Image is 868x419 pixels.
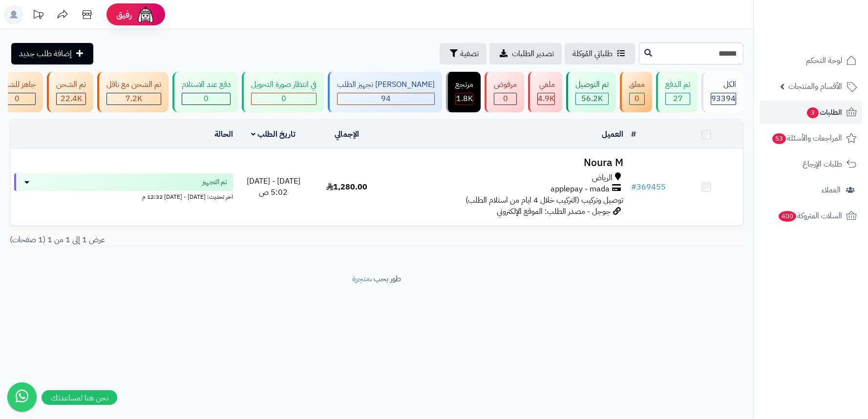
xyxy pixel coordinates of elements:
button: تصفية [440,43,487,64]
span: 0 [15,93,20,105]
div: تم الشحن [56,79,86,90]
a: متجرة [352,273,370,285]
a: طلباتي المُوكلة [565,43,635,64]
div: عرض 1 إلى 1 من 1 (1 صفحات) [2,234,377,246]
div: اخر تحديث: [DATE] - [DATE] 12:32 م [14,191,233,201]
div: 0 [630,93,644,105]
span: لوحة التحكم [806,54,842,67]
span: جوجل - مصدر الطلب: الموقع الإلكتروني [497,206,611,217]
span: 0 [204,93,209,105]
span: 27 [673,93,683,105]
span: 56.2K [581,93,603,105]
div: [PERSON_NAME] تجهيز الطلب [337,79,435,90]
h3: Noura M [387,157,624,168]
span: 7.2K [126,93,142,105]
img: ai-face.png [136,5,155,24]
span: توصيل وتركيب (التركيب خلال 4 ايام من استلام الطلب) [466,194,623,206]
span: تصفية [460,48,479,60]
a: دفع عند الاستلام 0 [170,72,240,112]
span: المراجعات والأسئلة [771,131,842,145]
div: 94 [338,93,434,105]
a: تم الشحن مع ناقل 7.2K [95,72,170,112]
a: العملاء [760,178,862,202]
div: ملغي [537,79,555,90]
span: تم التجهيز [202,177,227,187]
a: تم الدفع 27 [654,72,699,112]
a: العميل [602,128,623,140]
span: 0 [281,93,286,105]
a: #369455 [631,181,666,193]
a: # [631,128,636,140]
a: الإجمالي [335,128,359,140]
div: تم التوصيل [575,79,609,90]
span: 1.8K [456,93,473,105]
a: الحالة [214,128,233,140]
span: 22.4K [61,93,82,105]
a: تم الشحن 22.4K [45,72,95,112]
div: 22399 [57,93,85,105]
span: 4.9K [538,93,554,105]
a: الطلبات3 [760,101,862,124]
span: 3 [807,107,819,118]
span: طلبات الإرجاع [803,157,842,171]
div: في انتظار صورة التحويل [251,79,317,90]
a: [PERSON_NAME] تجهيز الطلب 94 [326,72,444,112]
div: معلق [629,79,645,90]
a: إضافة طلب جديد [11,43,93,64]
span: الأقسام والمنتجات [788,80,842,93]
a: معلق 0 [618,72,654,112]
span: إضافة طلب جديد [19,48,72,60]
a: مرتجع 1.8K [444,72,483,112]
div: تم الدفع [665,79,690,90]
a: في انتظار صورة التحويل 0 [240,72,326,112]
div: 0 [182,93,230,105]
a: الكل93394 [699,72,745,112]
div: مرتجع [455,79,473,90]
div: دفع عند الاستلام [182,79,231,90]
span: [DATE] - [DATE] 5:02 ص [247,175,300,198]
span: رفيق [116,9,132,21]
div: 7223 [107,93,161,105]
span: العملاء [822,183,841,197]
a: تحديثات المنصة [26,5,50,27]
span: # [631,181,636,193]
span: 0 [635,93,639,105]
span: 94 [381,93,391,105]
a: مرفوض 0 [483,72,526,112]
a: لوحة التحكم [760,49,862,72]
div: 27 [666,93,690,105]
span: 1,280.00 [326,181,367,193]
span: الطلبات [806,105,842,119]
div: تم الشحن مع ناقل [106,79,161,90]
div: الكل [711,79,736,90]
span: طلباتي المُوكلة [572,48,613,60]
span: 0 [503,93,508,105]
div: 56211 [576,93,608,105]
a: تصدير الطلبات [489,43,562,64]
a: طلبات الإرجاع [760,152,862,176]
span: 400 [779,211,796,222]
a: المراجعات والأسئلة53 [760,126,862,150]
a: السلات المتروكة400 [760,204,862,228]
span: تصدير الطلبات [512,48,554,60]
span: السلات المتروكة [778,209,842,223]
span: 53 [772,133,786,144]
span: الرياض [592,172,613,184]
span: applepay - mada [550,184,610,195]
div: 1785 [456,93,473,105]
span: 93394 [711,93,736,105]
div: 4939 [538,93,554,105]
a: ملغي 4.9K [526,72,564,112]
a: تاريخ الطلب [251,128,296,140]
div: مرفوض [494,79,517,90]
a: تم التوصيل 56.2K [564,72,618,112]
div: 0 [252,93,316,105]
div: 0 [494,93,516,105]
